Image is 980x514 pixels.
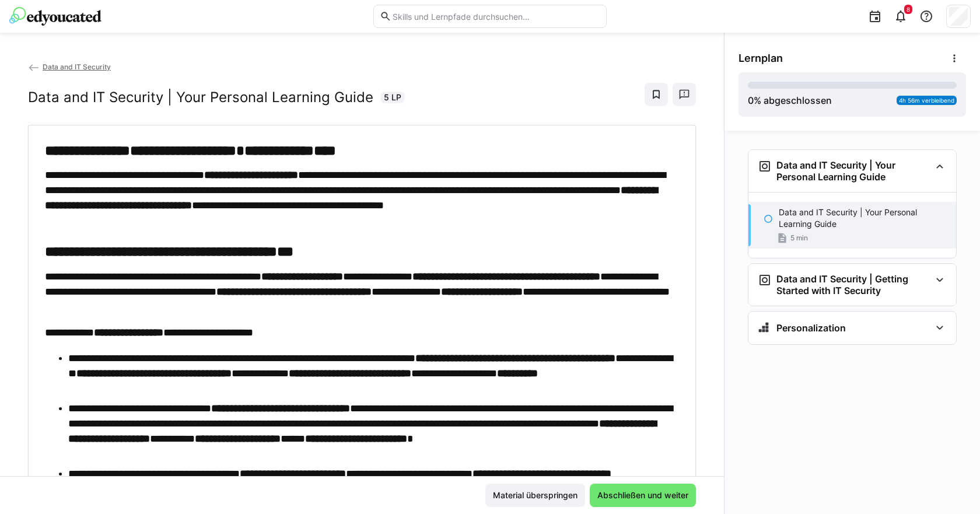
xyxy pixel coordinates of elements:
[776,322,846,334] h3: Personalization
[748,95,754,106] span: 0
[596,489,690,501] span: Abschließen und weiter
[776,273,930,296] h3: Data and IT Security | Getting Started with IT Security
[899,97,954,104] span: 4h 56m verbleibend
[391,11,600,22] input: Skills und Lernpfade durchsuchen…
[485,484,585,507] button: Material überspringen
[491,489,579,501] span: Material überspringen
[28,89,373,106] h2: Data and IT Security | Your Personal Learning Guide
[907,6,910,13] span: 8
[28,62,111,71] a: Data and IT Security
[590,484,696,507] button: Abschließen und weiter
[776,159,930,183] h3: Data and IT Security | Your Personal Learning Guide
[384,92,401,103] span: 5 LP
[748,93,832,107] div: % abgeschlossen
[790,233,808,243] span: 5 min
[779,207,947,230] p: Data and IT Security | Your Personal Learning Guide
[43,62,111,71] span: Data and IT Security
[738,52,783,65] span: Lernplan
